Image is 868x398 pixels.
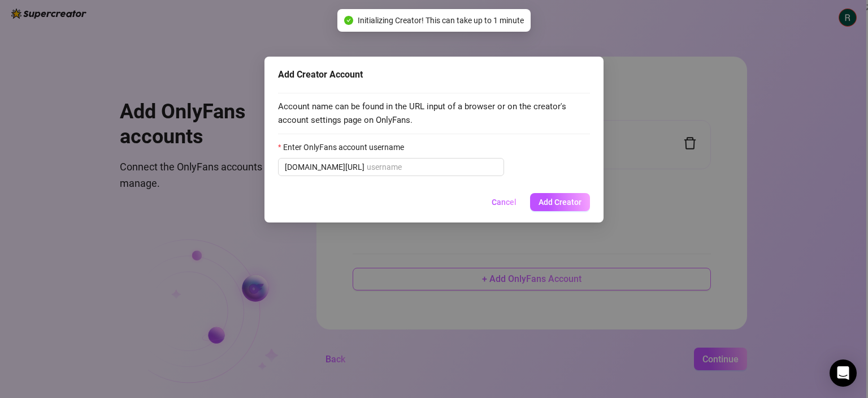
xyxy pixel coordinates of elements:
span: Account name can be found in the URL input of a browser or on the creator's account settings page... [278,100,590,127]
div: Add Creator Account [278,68,590,82]
input: Enter OnlyFans account username [367,161,497,173]
span: check-circle [344,16,353,25]
span: Cancel [492,198,517,207]
label: Enter OnlyFans account username [278,141,411,153]
span: Add Creator [539,198,581,207]
button: Cancel [483,193,526,211]
span: Initializing Creator! This can take up to 1 minute [358,14,524,27]
div: Open Intercom Messenger [830,360,857,387]
span: [DOMAIN_NAME][URL] [285,161,364,173]
button: Add Creator [530,193,590,211]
